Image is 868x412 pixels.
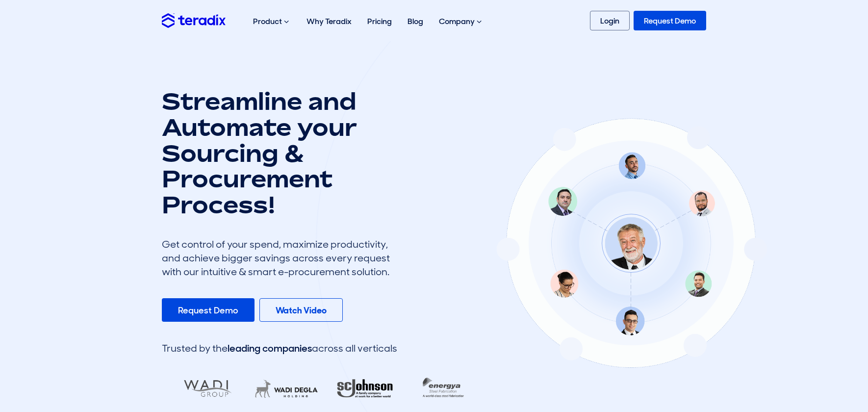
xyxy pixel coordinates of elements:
[400,6,431,37] a: Blog
[162,13,226,27] img: Teradix logo
[276,305,327,316] b: Watch Video
[228,342,312,355] span: leading companies
[590,11,630,30] a: Login
[162,237,397,279] div: Get control of your spend, maximize productivity, and achieve bigger savings across every request...
[162,341,397,355] div: Trusted by the across all verticals
[293,373,373,405] img: RA
[259,298,343,322] a: Watch Video
[245,6,299,37] div: Product
[299,6,359,37] a: Why Teradix
[431,6,491,37] div: Company
[634,11,706,30] a: Request Demo
[162,298,255,322] a: Request Demo
[359,6,400,37] a: Pricing
[162,88,397,218] h1: Streamline and Automate your Sourcing & Procurement Process!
